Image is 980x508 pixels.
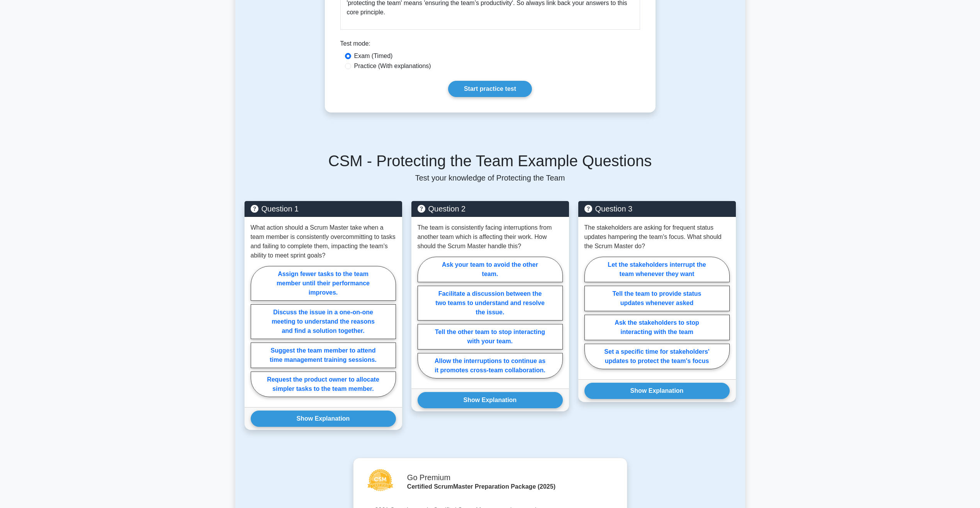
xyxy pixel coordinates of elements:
h5: CSM - Protecting the Team Example Questions [245,152,736,170]
p: What action should a Scrum Master take when a team member is consistently overcommitting to tasks... [251,223,396,260]
button: Show Explanation [418,392,563,408]
h5: Question 3 [584,204,730,213]
label: Facilitate a discussion between the two teams to understand and resolve the issue. [418,286,563,320]
label: Tell the other team to stop interacting with your team. [418,324,563,349]
label: Practice (With explanations) [354,61,431,71]
div: Test mode: [340,39,640,51]
label: Let the stakeholders interrupt the team whenever they want [584,257,730,282]
button: Show Explanation [251,411,396,427]
p: Test your knowledge of Protecting the Team [245,173,736,182]
label: Set a specific time for stakeholders' updates to protect the team's focus [584,344,730,369]
label: Ask your team to avoid the other team. [418,257,563,282]
button: Show Explanation [584,383,730,399]
label: Request the product owner to allocate simpler tasks to the team member. [251,372,396,397]
p: The stakeholders are asking for frequent status updates hampering the team's focus. What should t... [584,223,730,251]
label: Allow the interruptions to continue as it promotes cross-team collaboration. [418,353,563,378]
label: Tell the team to provide status updates whenever asked [584,286,730,311]
label: Exam (Timed) [354,51,393,61]
label: Ask the stakeholders to stop interacting with the team [584,315,730,340]
h5: Question 2 [418,204,563,213]
label: Assign fewer tasks to the team member until their performance improves. [251,266,396,301]
a: Start practice test [448,81,532,97]
h5: Question 1 [251,204,396,213]
p: The team is consistently facing interruptions from another team which is affecting their work. Ho... [418,223,563,251]
label: Suggest the team member to attend time management training sessions. [251,343,396,368]
label: Discuss the issue in a one-on-one meeting to understand the reasons and find a solution together. [251,304,396,339]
